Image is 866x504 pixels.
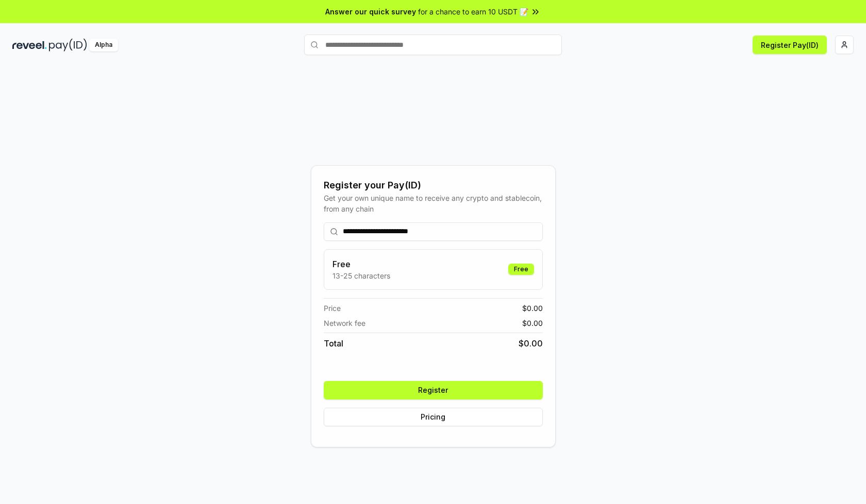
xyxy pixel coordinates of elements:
span: Price [324,303,341,314]
img: pay_id [49,39,87,51]
span: Answer our quick survey [325,6,416,17]
div: Alpha [89,39,118,51]
p: 13-25 characters [332,270,390,281]
button: Pricing [324,408,543,426]
span: for a chance to earn 10 USDT 📝 [418,6,528,17]
h3: Free [332,258,390,270]
span: Total [324,337,343,350]
div: Get your own unique name to receive any crypto and stablecoin, from any chain [324,193,543,214]
span: Network fee [324,318,365,328]
img: reveel_dark [12,39,47,51]
div: Register your Pay(ID) [324,178,543,193]
span: $ 0.00 [522,303,543,314]
span: $ 0.00 [522,318,543,328]
div: Free [508,264,534,275]
button: Register [324,381,543,399]
span: $ 0.00 [519,337,543,350]
button: Register Pay(ID) [753,36,827,54]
